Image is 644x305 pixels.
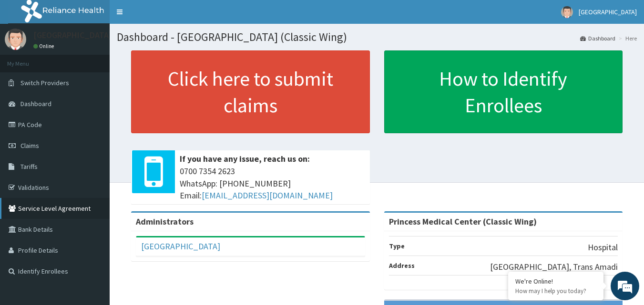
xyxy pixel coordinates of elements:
a: Dashboard [580,34,615,42]
span: Tariffs [20,162,38,171]
b: If you have any issue, reach us on: [180,153,310,164]
span: We're online! [55,92,132,188]
textarea: Type your message and hit 'Enter' [5,204,182,237]
strong: Princess Medical Center (Classic Wing) [389,216,537,227]
a: Click here to submit claims [131,50,370,133]
p: How may I help you today? [515,287,596,295]
div: Minimize live chat window [156,5,179,28]
a: Online [33,43,56,49]
img: User Image [5,29,26,50]
a: How to Identify Enrollees [384,50,623,133]
a: [EMAIL_ADDRESS][DOMAIN_NAME] [202,190,333,201]
b: Address [389,261,415,270]
p: [GEOGRAPHIC_DATA] [33,31,112,39]
span: Dashboard [20,99,51,108]
a: [GEOGRAPHIC_DATA] [141,241,220,252]
b: Administrators [136,216,194,227]
div: We're Online! [515,277,596,285]
b: Type [389,242,405,250]
p: Hospital [588,241,618,254]
span: Switch Providers [20,79,69,87]
p: [GEOGRAPHIC_DATA], Trans Amadi [490,261,618,273]
div: Chat with us now [50,53,160,66]
h1: Dashboard - [GEOGRAPHIC_DATA] (Classic Wing) [117,31,637,43]
span: [GEOGRAPHIC_DATA] [579,8,637,16]
span: Claims [20,141,39,150]
li: Here [616,34,637,42]
span: 0700 7354 2623 WhatsApp: [PHONE_NUMBER] Email: [180,165,365,202]
img: d_794563401_company_1708531726252_794563401 [18,48,39,71]
img: User Image [561,6,573,18]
